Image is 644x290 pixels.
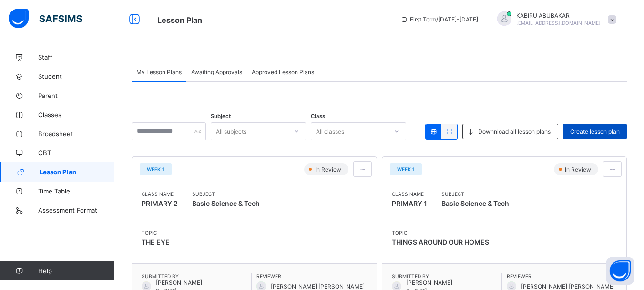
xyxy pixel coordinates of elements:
span: In Review [564,166,594,173]
span: Broadsheet [38,130,114,138]
span: Lesson Plan [157,15,202,25]
span: KABIRU ABUBAKAR [516,12,601,19]
span: Classes [38,111,114,118]
span: Assessment Format [38,206,114,214]
span: Lesson Plan [40,168,114,176]
span: Downnload all lesson plans [478,128,551,135]
span: PRIMARY 2 [142,199,178,207]
span: [PERSON_NAME] [406,279,452,286]
span: Subject [211,113,231,119]
button: Open asap [606,257,634,285]
span: THINGS AROUND OUR HOMES [392,238,489,246]
span: Subject [192,191,260,197]
div: KABIRUABUBAKAR [488,11,621,27]
span: Create lesson plan [570,128,620,135]
span: [PERSON_NAME] [156,279,202,286]
span: Basic Science & Tech [192,197,260,210]
img: safsims [9,9,82,29]
span: Reviewer [256,273,367,279]
span: Student [38,73,114,80]
span: Class Name [392,191,427,197]
span: THE EYE [142,238,170,246]
span: Class Name [142,191,178,197]
span: Class [311,113,325,119]
span: Staff [38,54,114,61]
span: CBT [38,149,114,157]
span: My Lesson Plans [136,68,182,75]
span: PRIMARY 1 [392,199,427,207]
span: session/term information [400,16,478,23]
span: Time Table [38,187,114,195]
span: Submitted By [142,273,251,279]
span: Help [38,267,114,275]
span: Topic [392,230,489,236]
span: Submitted By [392,273,501,279]
span: Reviewer [507,273,617,279]
span: Subject [441,191,509,197]
span: Week 1 [397,166,415,172]
span: Week 1 [147,166,164,172]
span: Basic Science & Tech [441,197,509,210]
span: Awaiting Approvals [191,68,242,75]
span: Parent [38,92,114,99]
div: All classes [316,122,344,140]
span: In Review [314,166,344,173]
div: All subjects [216,122,246,140]
span: Approved Lesson Plans [252,68,314,75]
span: [PERSON_NAME] [PERSON_NAME] [521,283,615,290]
span: [EMAIL_ADDRESS][DOMAIN_NAME] [516,20,601,26]
span: [PERSON_NAME] [PERSON_NAME] [271,283,365,290]
span: Topic [142,230,170,236]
